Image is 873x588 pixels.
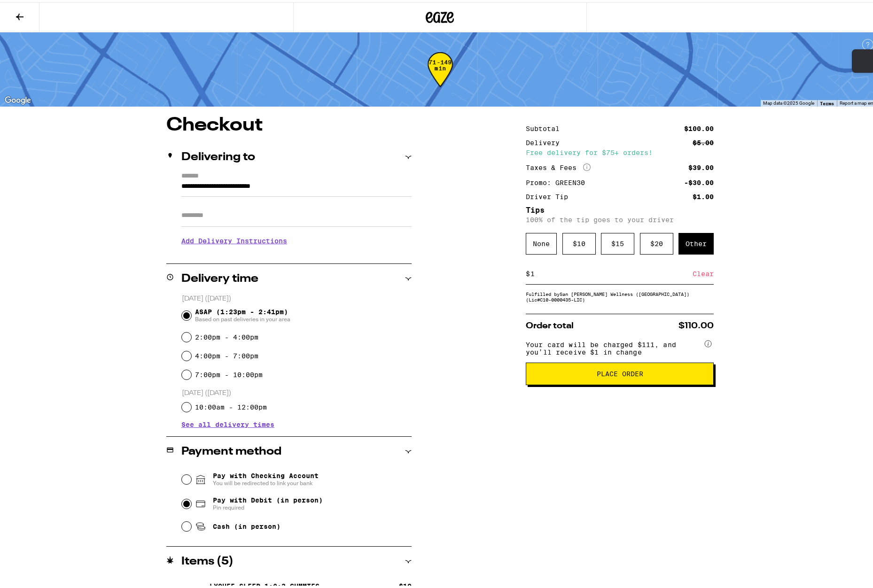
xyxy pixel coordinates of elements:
[693,261,714,282] div: Clear
[2,92,33,104] img: Google
[526,147,714,154] div: Free delivery for $75+ orders!
[213,520,281,528] span: Cash (in person)
[526,191,575,198] div: Driver Tip
[526,161,591,170] div: Taxes & Fees
[195,369,263,376] label: 7:00pm - 10:00pm
[181,554,234,565] h2: Items ( 5 )
[428,57,453,92] div: 71-149 min
[166,114,412,132] h1: Checkout
[678,231,714,252] div: Other
[562,231,596,252] div: $ 10
[213,502,323,509] span: Pin required
[2,92,33,104] a: Open this area in Google Maps (opens a new window)
[181,419,274,426] button: See all delivery times
[526,214,714,221] p: 100% of the tip goes to your driver
[181,249,412,257] p: We'll contact you at [PHONE_NUMBER] when we arrive
[526,123,566,130] div: Subtotal
[693,137,714,144] div: $5.00
[213,470,319,485] span: Pay with Checking Account
[181,271,258,282] h2: Delivery time
[399,580,412,588] div: $ 19
[688,162,714,169] div: $39.00
[181,228,412,249] h3: Add Delivery Instructions
[526,137,566,144] div: Delivery
[526,360,714,383] button: Place Order
[181,444,281,455] h2: Payment method
[195,313,290,321] span: Based on past deliveries in your area
[526,231,557,252] div: None
[195,306,290,321] span: ASAP (1:23pm - 2:41pm)
[210,580,320,588] p: Lychee SLEEP 1:2:3 Gummies
[530,267,693,276] input: 0
[820,98,834,104] a: Terms
[526,204,714,212] h5: Tips
[213,494,323,502] span: Pay with Debit (in person)
[526,261,530,282] div: $
[195,331,258,339] label: 2:00pm - 4:00pm
[684,123,714,130] div: $100.00
[693,191,714,198] div: $1.00
[213,477,319,485] span: You will be redirected to link your bank
[195,401,267,409] label: 10:00am - 12:00pm
[597,368,643,375] span: Place Order
[601,231,634,252] div: $ 15
[526,289,714,300] div: Fulfilled by San [PERSON_NAME] Wellness ([GEOGRAPHIC_DATA]) (Lic# C10-0000435-LIC )
[526,335,702,354] span: Your card will be charged $111, and you’ll receive $1 in change
[640,231,673,252] div: $ 20
[763,98,814,103] span: Map data ©2025 Google
[678,319,714,328] span: $110.00
[182,292,412,301] p: [DATE] ([DATE])
[526,177,592,184] div: Promo: GREEN30
[181,149,255,161] h2: Delivering to
[6,7,68,14] span: Hi. Need any help?
[182,387,412,395] p: [DATE] ([DATE])
[684,177,714,184] div: -$30.00
[526,319,574,328] span: Order total
[195,350,258,357] label: 4:00pm - 7:00pm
